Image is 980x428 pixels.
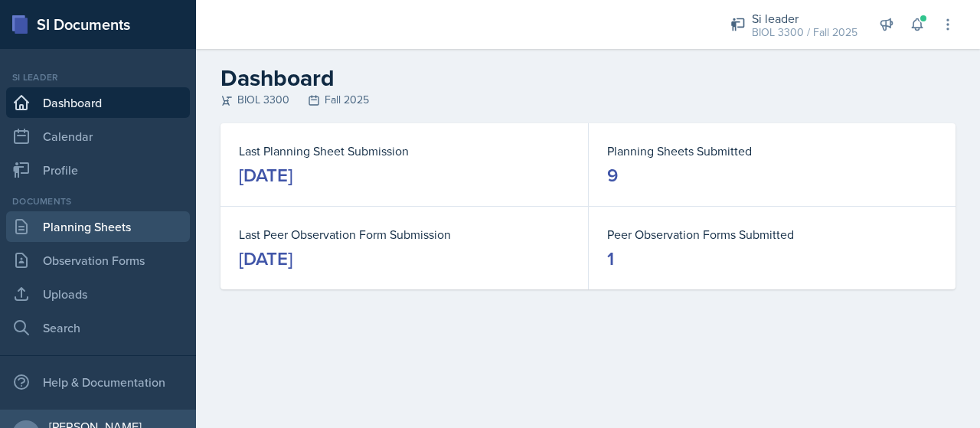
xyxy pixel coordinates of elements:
[752,9,857,28] div: Si leader
[752,25,857,41] div: BIOL 3300 / Fall 2025
[607,225,937,243] dt: Peer Observation Forms Submitted
[6,70,190,84] div: Si leader
[607,163,618,188] div: 9
[6,87,190,118] a: Dashboard
[220,92,955,108] div: BIOL 3300 Fall 2025
[220,64,955,92] h2: Dashboard
[6,245,190,276] a: Observation Forms
[6,155,190,185] a: Profile
[239,163,292,188] div: [DATE]
[607,142,937,160] dt: Planning Sheets Submitted
[239,247,292,271] div: [DATE]
[6,312,190,343] a: Search
[6,367,190,397] div: Help & Documentation
[6,121,190,152] a: Calendar
[6,279,190,309] a: Uploads
[6,211,190,242] a: Planning Sheets
[239,142,570,160] dt: Last Planning Sheet Submission
[607,247,614,271] div: 1
[6,194,190,208] div: Documents
[239,225,570,243] dt: Last Peer Observation Form Submission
